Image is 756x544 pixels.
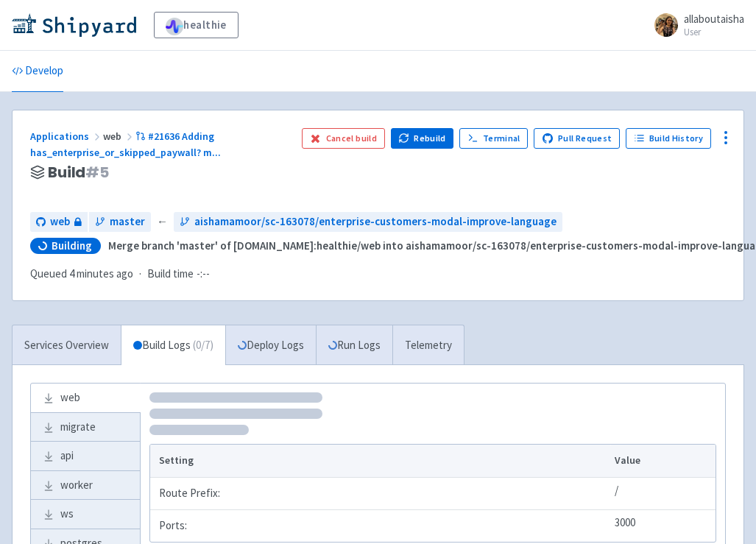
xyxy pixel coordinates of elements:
[52,239,92,253] span: Building
[225,325,316,366] a: Deploy Logs
[30,266,219,283] div: ·
[110,213,145,230] span: master
[121,325,225,366] a: Build Logs (0/7)
[48,164,109,181] span: Build
[684,12,744,26] span: allaboutaisha
[193,337,213,354] span: ( 0 / 7 )
[646,13,744,37] a: allaboutaisha User
[302,128,385,149] button: Cancel build
[534,128,620,149] a: Pull Request
[31,442,140,470] a: api
[157,213,168,230] span: ←
[30,130,103,143] a: Applications
[31,500,140,529] a: ws
[391,128,454,149] button: Rebuild
[50,213,70,230] span: web
[459,128,528,149] a: Terminal
[31,471,140,500] a: worker
[150,445,610,477] th: Setting
[150,477,610,509] td: Route Prefix:
[30,266,133,280] span: Queued
[610,509,716,542] td: 3000
[626,128,711,149] a: Build History
[103,130,135,143] span: web
[174,212,562,232] a: aishamamoor/sc-163078/enterprise-customers-modal-improve-language
[31,413,140,442] a: migrate
[316,325,392,366] a: Run Logs
[85,162,109,183] span: # 5
[392,325,464,366] a: Telemetry
[31,384,140,412] a: web
[197,266,210,283] span: -:--
[194,213,557,230] span: aishamamoor/sc-163078/enterprise-customers-modal-improve-language
[610,445,716,477] th: Value
[684,27,744,37] small: User
[69,266,133,280] time: 4 minutes ago
[147,266,194,283] span: Build time
[154,12,239,38] a: healthie
[12,51,63,92] a: Develop
[30,212,88,232] a: web
[610,477,716,509] td: /
[12,13,136,37] img: Shipyard logo
[89,212,151,232] a: master
[150,509,610,542] td: Ports:
[13,325,121,366] a: Services Overview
